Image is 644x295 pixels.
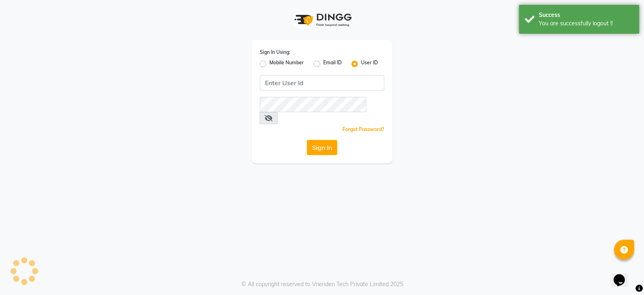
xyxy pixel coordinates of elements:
[307,140,337,155] button: Sign In
[260,75,384,90] input: Username
[323,59,342,69] label: Email ID
[260,97,366,112] input: Username
[269,59,304,69] label: Mobile Number
[342,126,384,132] a: Forgot Password?
[260,49,290,56] label: Sign In Using:
[290,8,354,32] img: logo1.svg
[361,59,378,69] label: User ID
[539,11,633,19] div: Success
[539,19,633,28] div: You are successfully logout !!
[610,263,636,287] iframe: chat widget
